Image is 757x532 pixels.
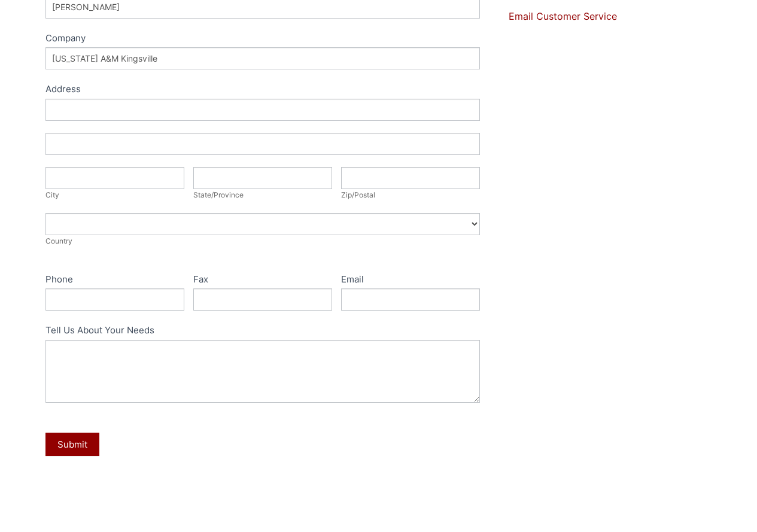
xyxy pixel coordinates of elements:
[193,272,332,289] label: Fax
[45,272,184,289] label: Phone
[45,235,480,247] div: Country
[341,189,480,201] div: Zip/Postal
[45,81,480,99] div: Address
[45,433,99,456] button: Submit
[45,189,184,201] div: City
[193,189,332,201] div: State/Province
[509,10,617,22] a: Email Customer Service
[341,272,480,289] label: Email
[45,31,480,48] label: Company
[45,323,480,340] label: Tell Us About Your Needs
